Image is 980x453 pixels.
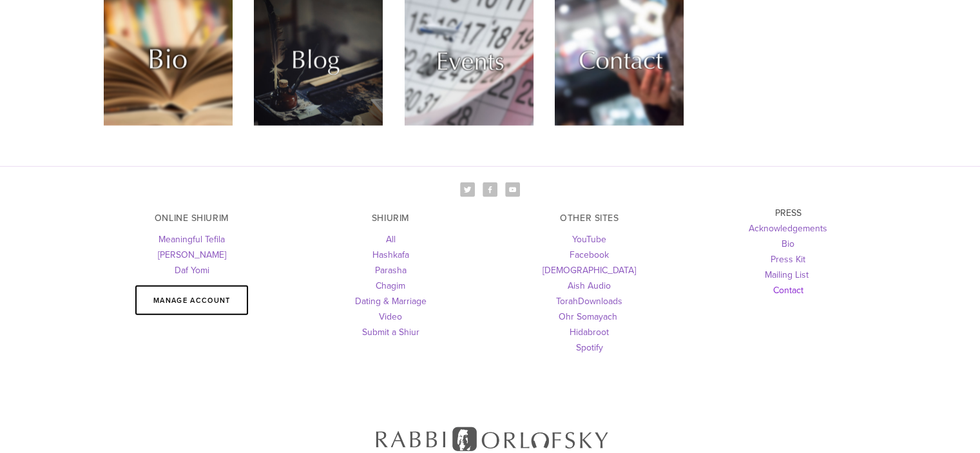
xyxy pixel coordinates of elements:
a: Daf Yomi [175,264,209,276]
a: Parasha [375,264,407,276]
a: Mailing List [765,268,809,281]
a: Meaningful Tefila [159,233,225,246]
a: Dating & Marriage [355,294,427,307]
h3: OTHER SITES [501,213,678,224]
a: [DEMOGRAPHIC_DATA] [543,264,636,276]
a: TorahDownloads [556,294,622,307]
a: Contact [773,284,803,296]
a: Aish Audio [568,279,611,292]
a: YouTube [572,233,606,246]
a: Acknowledgements [749,222,827,235]
a: Hashkafa [372,248,409,261]
a: Chagim [376,279,405,292]
h3: SHIURIM [302,213,479,224]
a: Manage Account [135,285,248,315]
a: Bio [782,237,794,250]
a: All [386,233,396,246]
a: Press Kit [771,253,805,265]
a: Video [379,310,402,323]
a: [PERSON_NAME] [158,248,226,261]
a: Facebook [570,248,609,261]
a: Submit a Shiur [362,325,419,338]
a: Spotify [576,341,603,354]
a: Hidabroot [570,325,609,338]
a: Ohr Somayach [559,310,617,323]
h3: ONLINE SHIURIM [104,213,281,224]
